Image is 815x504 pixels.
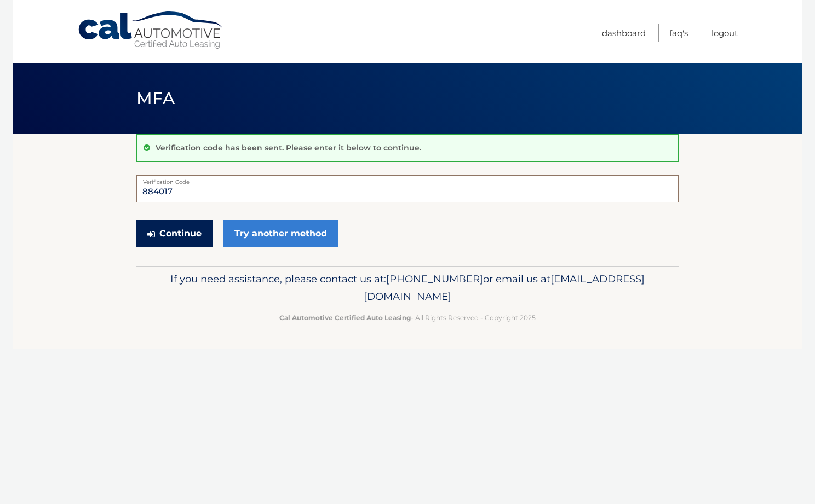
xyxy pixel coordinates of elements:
p: Verification code has been sent. Please enter it below to continue. [156,143,421,153]
a: Try another method [223,220,338,247]
p: - All Rights Reserved - Copyright 2025 [144,312,671,323]
a: Logout [711,24,738,42]
span: MFA [136,88,175,108]
a: FAQ's [669,24,688,42]
p: If you need assistance, please contact us at: or email us at [144,270,671,305]
input: Verification Code [136,175,679,202]
button: Continue [136,220,213,247]
span: [EMAIL_ADDRESS][DOMAIN_NAME] [364,273,645,303]
a: Dashboard [602,24,646,42]
strong: Cal Automotive Certified Auto Leasing [279,314,411,322]
span: [PHONE_NUMBER] [386,273,483,285]
label: Verification Code [136,175,679,184]
a: Cal Automotive [77,11,225,50]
